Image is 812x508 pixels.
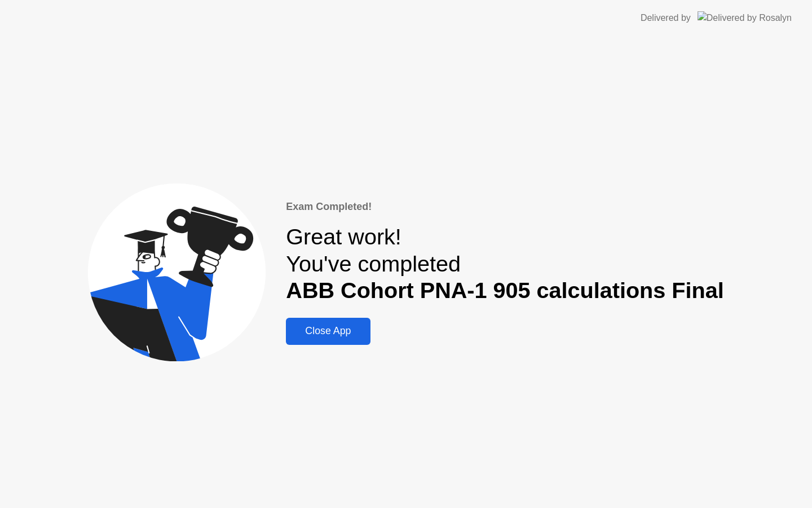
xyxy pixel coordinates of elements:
b: ABB Cohort PNA-1 905 calculations Final [286,278,723,303]
img: Delivered by Rosalyn [698,11,792,24]
div: Delivered by [641,11,691,25]
div: Exam Completed! [286,199,723,214]
button: Close App [286,318,370,345]
div: Great work! You've completed [286,224,723,304]
div: Close App [289,325,367,337]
